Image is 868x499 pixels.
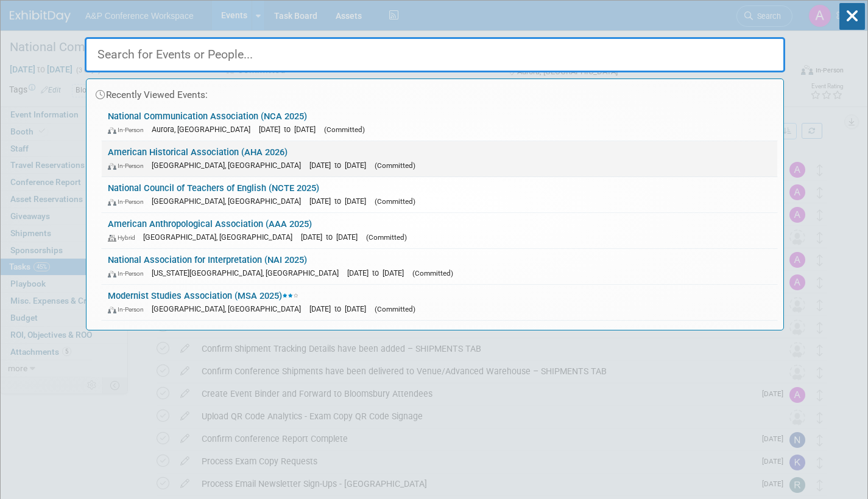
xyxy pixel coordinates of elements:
span: [DATE] to [DATE] [347,268,410,277]
span: In-Person [108,162,149,170]
input: Search for Events or People... [85,37,785,72]
a: National Council of Teachers of English (NCTE 2025) In-Person [GEOGRAPHIC_DATA], [GEOGRAPHIC_DATA... [102,177,777,212]
span: (Committed) [375,161,415,170]
span: [GEOGRAPHIC_DATA], [GEOGRAPHIC_DATA] [152,161,307,170]
span: [DATE] to [DATE] [309,197,372,206]
span: [DATE] to [DATE] [259,125,322,134]
span: In-Person [108,305,149,313]
span: In-Person [108,270,149,277]
a: American Anthropological Association (AAA 2025) Hybrid [GEOGRAPHIC_DATA], [GEOGRAPHIC_DATA] [DATE... [102,213,777,248]
span: [DATE] to [DATE] [309,304,372,313]
span: (Committed) [375,197,415,206]
span: [GEOGRAPHIC_DATA], [GEOGRAPHIC_DATA] [143,232,298,242]
span: [GEOGRAPHIC_DATA], [GEOGRAPHIC_DATA] [152,197,307,206]
span: [US_STATE][GEOGRAPHIC_DATA], [GEOGRAPHIC_DATA] [152,268,345,277]
span: [GEOGRAPHIC_DATA], [GEOGRAPHIC_DATA] [152,304,307,313]
span: [DATE] to [DATE] [309,161,372,170]
span: [DATE] to [DATE] [301,232,364,242]
span: Hybrid [108,234,141,242]
a: National Association for Interpretation (NAI 2025) In-Person [US_STATE][GEOGRAPHIC_DATA], [GEOGRA... [102,249,777,284]
span: (Committed) [375,305,415,313]
a: American Historical Association (AHA 2026) In-Person [GEOGRAPHIC_DATA], [GEOGRAPHIC_DATA] [DATE] ... [102,141,777,176]
a: National Communication Association (NCA 2025) In-Person Aurora, [GEOGRAPHIC_DATA] [DATE] to [DATE... [102,105,777,141]
span: (Committed) [366,233,407,242]
span: Aurora, [GEOGRAPHIC_DATA] [152,125,256,134]
div: Recently Viewed Events: [93,79,777,105]
span: (Committed) [412,269,453,277]
span: In-Person [108,198,149,206]
span: (Committed) [324,125,365,134]
a: Modernist Studies Association (MSA 2025) In-Person [GEOGRAPHIC_DATA], [GEOGRAPHIC_DATA] [DATE] to... [102,285,777,320]
span: In-Person [108,126,149,134]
